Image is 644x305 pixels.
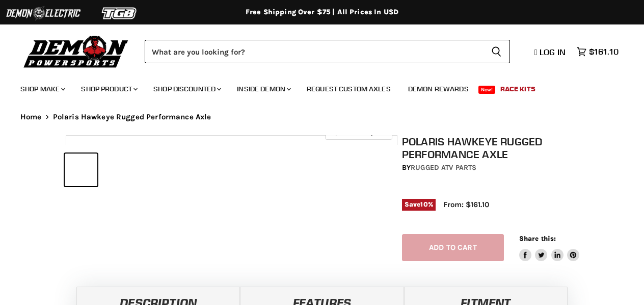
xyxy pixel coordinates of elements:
span: $161.10 [589,47,619,57]
form: Product [145,40,510,63]
span: 10 [420,200,427,208]
div: by [402,162,583,173]
img: Demon Electric Logo 2 [5,4,82,23]
a: Request Custom Axles [299,79,398,99]
button: Polaris Hawkeye Rugged Performance Axle thumbnail [65,154,97,186]
span: Share this: [519,235,556,242]
a: Shop Make [13,79,71,99]
a: Race Kits [493,79,543,99]
img: TGB Logo 2 [82,4,158,23]
a: Inside Demon [229,79,297,99]
a: Rugged ATV Parts [411,163,476,172]
span: From: $161.10 [443,200,489,209]
input: Search [145,40,483,63]
span: Polaris Hawkeye Rugged Performance Axle [53,113,211,121]
a: Log in [530,47,572,57]
span: New! [478,86,496,94]
a: Shop Product [73,79,144,99]
img: Demon Powersports [20,33,132,69]
ul: Main menu [13,74,616,99]
h1: Polaris Hawkeye Rugged Performance Axle [402,135,583,161]
button: Polaris Hawkeye Rugged Performance Axle thumbnail [100,154,133,186]
a: Home [20,113,42,121]
a: Demon Rewards [400,79,476,99]
span: Click to expand [330,129,387,136]
span: Log in [540,47,566,57]
span: Save % [402,199,436,210]
a: Shop Discounted [146,79,227,99]
aside: Share this: [519,234,580,261]
a: $161.10 [572,44,624,59]
button: Search [483,40,510,63]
